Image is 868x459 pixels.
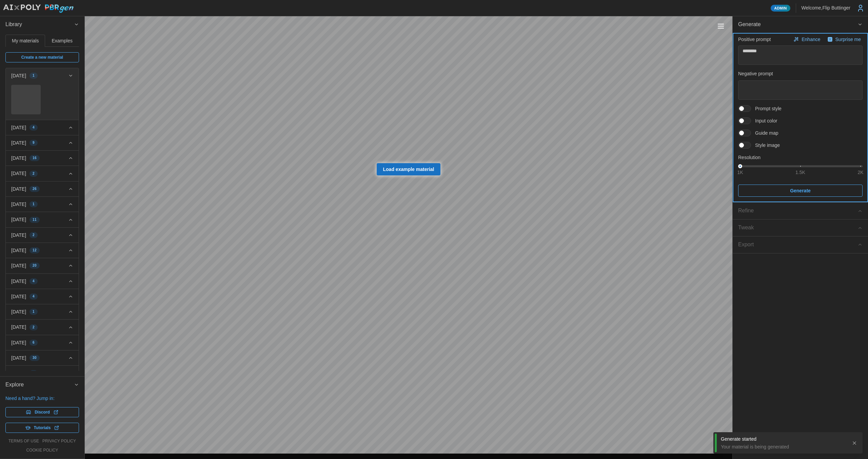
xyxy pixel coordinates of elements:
p: Resolution [738,154,863,161]
span: Export [738,236,857,253]
span: Tweak [738,219,857,236]
span: 1 [33,202,35,207]
span: Admin [774,5,787,11]
span: Load example material [383,164,434,175]
button: [DATE]12 [6,243,79,258]
p: Welcome, Flip Buttinger [802,4,850,11]
span: 4 [33,279,35,284]
a: privacy policy [42,438,76,444]
span: 30 [33,355,37,361]
span: 11 [33,217,37,223]
button: [DATE]6 [6,335,79,350]
p: [DATE] [11,324,26,330]
div: Generate started [721,436,846,442]
button: [DATE]2 [6,320,79,334]
span: 1 [33,309,35,314]
button: Export [733,236,868,253]
img: AIxPoly PBRgen [3,4,74,13]
span: 26 [33,186,37,192]
button: [DATE]16 [6,151,79,166]
a: Tutorials [5,423,79,433]
span: Create a new material [21,53,63,62]
div: Your material is being generated [721,443,846,450]
div: Generate [733,33,868,203]
p: [DATE] [11,232,26,238]
button: [DATE]11 [6,212,79,227]
span: 9 [33,140,35,146]
button: Refine [733,203,868,219]
button: Tweak [733,219,868,236]
a: Discord [5,407,79,417]
p: [DATE] [11,247,26,254]
span: 2 [33,325,35,330]
span: 1 [33,73,35,78]
p: Enhance [802,36,822,43]
a: cookie policy [26,447,58,453]
button: [DATE]4 [6,274,79,289]
p: [DATE] [11,124,26,131]
button: [DATE]9 [6,135,79,150]
button: Surprise me [826,35,863,44]
span: 4 [33,370,35,376]
button: [DATE]1 [6,68,79,83]
p: [DATE] [11,170,26,177]
span: 4 [33,294,35,299]
p: Negative prompt [738,70,863,77]
span: Discord [35,407,50,417]
span: Prompt style [751,105,782,112]
div: Refine [738,207,857,215]
p: [DATE] [11,186,26,192]
button: [DATE]30 [6,350,79,365]
span: Style image [751,142,780,149]
span: My materials [12,38,39,43]
a: terms of use [8,438,39,444]
p: [DATE] [11,155,26,161]
span: Explore [5,377,74,393]
span: 2 [33,171,35,176]
span: 6 [33,340,35,345]
p: Positive prompt [738,36,771,43]
p: [DATE] [11,216,26,223]
a: Create a new material [5,52,79,62]
span: Library [5,16,74,33]
button: [DATE]1 [6,304,79,319]
span: 12 [33,248,37,253]
a: Load example material [377,163,441,175]
span: 2 [33,232,35,238]
span: Tutorials [34,423,51,433]
button: [DATE]26 [6,181,79,196]
p: [DATE] [11,339,26,346]
p: [DATE] [11,201,26,208]
p: [DATE] [11,139,26,146]
p: [DATE] [11,370,26,377]
button: [DATE]20 [6,258,79,273]
span: 16 [33,155,37,161]
span: 4 [33,125,35,130]
button: Generate [738,185,863,197]
p: [DATE] [11,293,26,300]
button: Enhance [792,35,822,44]
button: [DATE]1 [6,197,79,212]
span: 20 [33,263,37,268]
span: Generate [738,16,857,33]
button: [DATE]4 [6,120,79,135]
p: Need a hand? Jump in: [5,395,79,402]
div: [DATE]1 [6,83,79,120]
button: [DATE]4 [6,366,79,381]
p: [DATE] [11,262,26,269]
button: [DATE]4 [6,289,79,304]
span: Input color [751,117,777,124]
span: Guide map [751,130,778,136]
button: Generate [733,16,868,33]
p: Surprise me [835,36,862,43]
p: [DATE] [11,308,26,315]
p: [DATE] [11,355,26,361]
span: Examples [52,38,73,43]
button: Toggle viewport controls [716,21,726,31]
span: Generate [790,185,811,196]
p: [DATE] [11,72,26,79]
p: [DATE] [11,278,26,285]
button: [DATE]2 [6,166,79,181]
button: [DATE]2 [6,228,79,243]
